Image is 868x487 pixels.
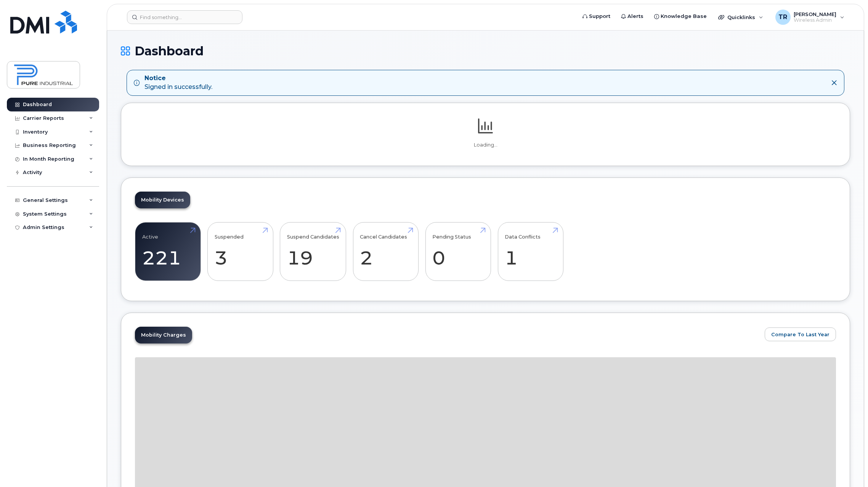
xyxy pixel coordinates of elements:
a: Data Conflicts 1 [505,226,556,277]
div: Signed in successfully. [144,74,212,92]
span: Compare To Last Year [771,331,829,338]
a: Mobility Charges [135,327,192,343]
button: Compare To Last Year [765,327,836,341]
p: Loading... [135,142,836,148]
a: Cancel Candidates 2 [360,226,411,277]
a: Pending Status 0 [432,226,484,277]
a: Suspended 3 [215,226,266,277]
a: Mobility Devices [135,192,190,208]
a: Suspend Candidates 19 [287,226,339,277]
a: Active 221 [142,226,194,277]
strong: Notice [144,74,212,83]
h1: Dashboard [121,44,850,58]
